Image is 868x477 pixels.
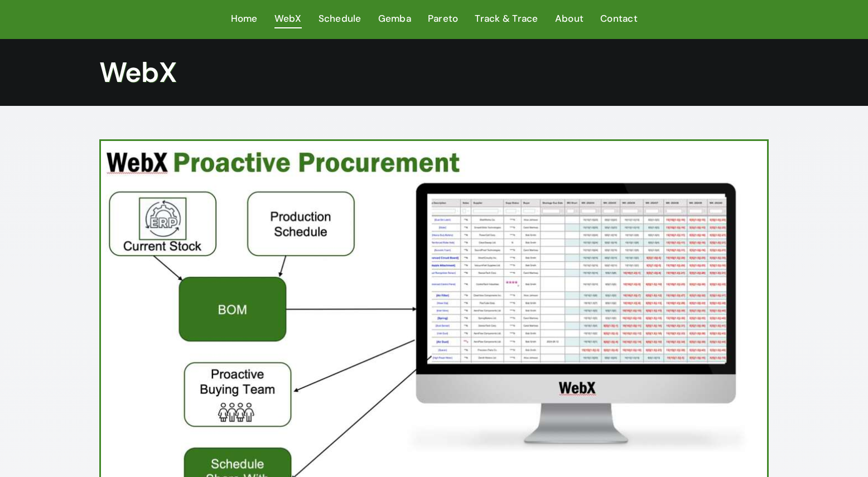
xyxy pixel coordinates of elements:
a: Home [231,11,258,28]
span: Pareto [428,11,459,27]
span: Gemba [378,11,411,27]
a: Gemba [378,11,411,28]
span: WebX [274,11,302,27]
span: About [555,11,584,27]
a: WebX [274,11,302,28]
a: Track & Trace [475,11,538,28]
span: Contact [600,11,638,27]
h1: WebX [99,56,769,89]
a: Schedule [319,11,361,28]
span: Track & Trace [475,11,538,27]
a: Pareto [428,11,459,28]
span: Schedule [319,11,361,27]
a: Contact [600,11,638,28]
a: About [555,11,584,28]
span: Home [231,11,258,27]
